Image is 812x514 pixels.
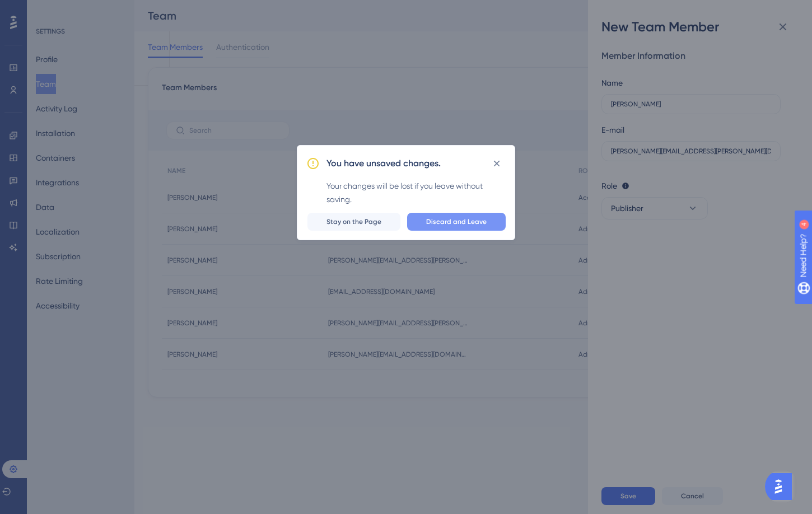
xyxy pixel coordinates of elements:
[326,179,506,206] div: Your changes will be lost if you leave without saving.
[326,217,381,226] span: Stay on the Page
[765,470,799,503] iframe: UserGuiding AI Assistant Launcher
[426,217,487,226] span: Discard and Leave
[326,157,441,170] h2: You have unsaved changes.
[78,6,81,15] div: 4
[26,3,70,16] span: Need Help?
